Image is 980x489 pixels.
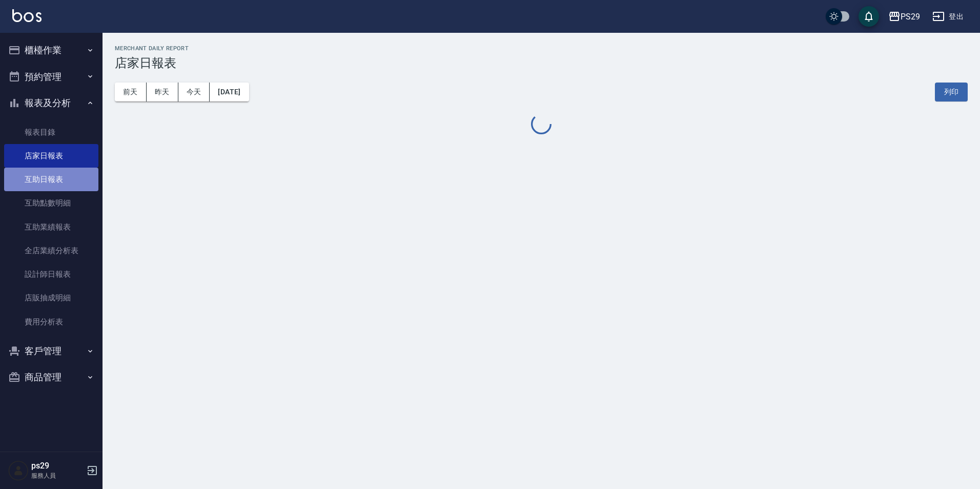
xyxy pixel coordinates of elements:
[115,45,968,52] h2: Merchant Daily Report
[4,215,98,239] a: 互助業績報表
[4,144,98,168] a: 店家日報表
[859,6,879,27] button: save
[115,56,968,70] h3: 店家日報表
[115,83,147,101] button: 前天
[4,120,98,144] a: 報表目錄
[4,64,98,90] button: 預約管理
[4,37,98,64] button: 櫃檯作業
[31,461,84,471] h5: ps29
[210,83,249,101] button: [DATE]
[4,239,98,262] a: 全店業績分析表
[31,471,84,480] p: 服務人員
[4,191,98,215] a: 互助點數明細
[901,10,920,23] div: PS29
[178,83,210,101] button: 今天
[4,364,98,391] button: 商品管理
[147,83,178,101] button: 昨天
[928,7,968,26] button: 登出
[4,168,98,191] a: 互助日報表
[4,338,98,364] button: 客戶管理
[4,286,98,310] a: 店販抽成明細
[884,6,924,27] button: PS29
[4,90,98,116] button: 報表及分析
[935,83,968,101] button: 列印
[4,262,98,286] a: 設計師日報表
[12,9,42,22] img: Logo
[8,460,29,481] img: Person
[4,310,98,334] a: 費用分析表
